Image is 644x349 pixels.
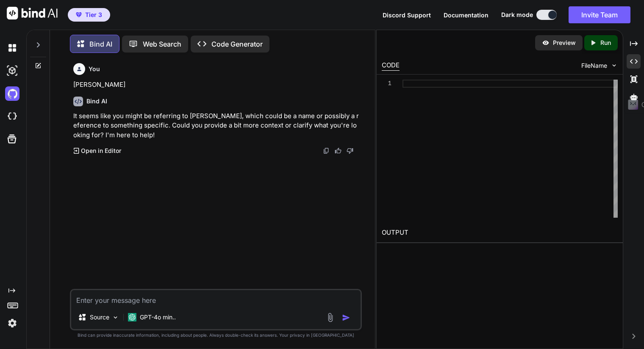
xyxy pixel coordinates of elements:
p: Bind can provide inaccurate information, including about people. Always double-check its answers.... [70,332,362,338]
img: cloudideIcon [5,109,19,124]
img: GPT-4o mini [128,313,136,321]
img: chevron down [611,62,618,69]
img: premium [76,12,82,17]
h2: OUTPUT [377,223,623,243]
p: Open in Editor [81,147,121,155]
img: githubDark [5,86,19,101]
img: attachment [325,313,335,322]
p: It seems like you might be referring to [PERSON_NAME], which could be a name or possibly a refere... [73,111,360,140]
span: FileName [581,61,607,70]
p: Code Generator [211,39,263,49]
img: Pick Models [112,314,119,321]
h6: Bind AI [86,97,107,105]
img: icon [342,313,350,322]
h6: You [89,65,100,73]
span: Tier 3 [85,11,102,19]
p: Web Search [143,39,181,49]
button: Discord Support [383,11,431,19]
button: Documentation [444,11,489,19]
img: Bind AI [7,7,58,19]
img: darkAi-studio [5,64,19,78]
button: Invite Team [569,6,630,23]
img: preview [542,39,550,47]
span: Discord Support [383,11,431,19]
p: Preview [553,39,576,47]
span: Documentation [444,11,489,19]
p: GPT-4o min.. [140,313,176,321]
p: Run [600,39,611,47]
img: darkChat [5,41,19,55]
p: Source [90,313,109,321]
div: 1 [382,80,391,88]
img: copy [323,147,330,154]
img: settings [5,316,19,330]
p: Bind AI [89,39,112,49]
p: [PERSON_NAME] [73,80,360,90]
span: Dark mode [501,11,533,19]
button: premiumTier 3 [68,8,110,22]
img: like [335,147,341,154]
div: CODE [382,61,400,71]
img: dislike [347,147,353,154]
